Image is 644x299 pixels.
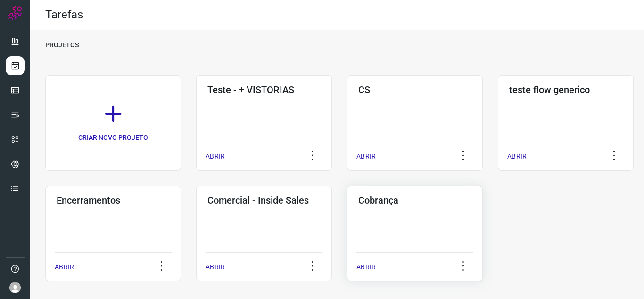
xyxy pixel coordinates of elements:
[356,262,376,272] p: ABRIR
[356,152,376,162] p: ABRIR
[78,133,148,143] p: CRIAR NOVO PROJETO
[507,152,527,162] p: ABRIR
[45,8,83,22] h2: Tarefas
[8,6,22,20] img: Logo
[509,84,622,95] h3: teste flow generico
[207,84,321,95] h3: Teste - + VISTORIAS
[9,282,21,293] img: avatar-user-boy.jpg
[55,262,74,272] p: ABRIR
[358,84,471,95] h3: CS
[45,40,79,50] p: PROJETOS
[207,195,321,206] h3: Comercial - Inside Sales
[57,195,170,206] h3: Encerramentos
[358,195,471,206] h3: Cobrança
[206,262,225,272] p: ABRIR
[206,152,225,162] p: ABRIR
